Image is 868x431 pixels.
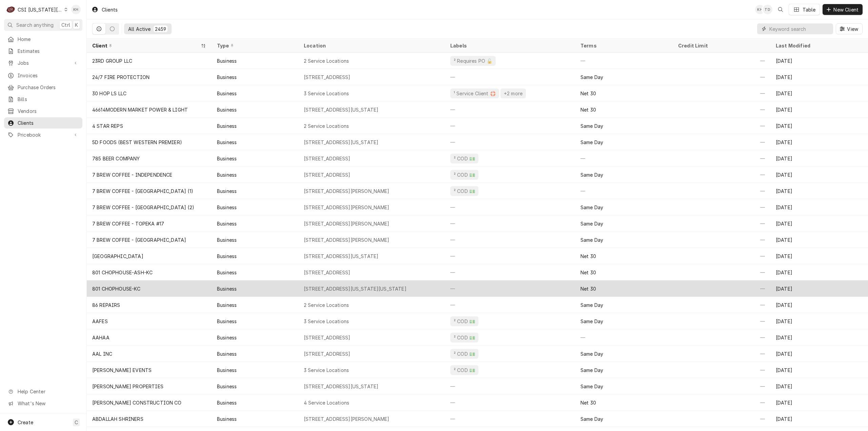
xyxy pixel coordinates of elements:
div: [STREET_ADDRESS] [304,350,351,357]
div: [DATE] [770,101,868,118]
div: Business [217,188,237,195]
div: [DATE] [770,297,868,313]
div: 3 Service Locations [304,318,349,325]
div: ² COD 💵 [453,334,476,341]
a: Invoices [4,70,82,81]
div: [DATE] [770,280,868,297]
div: ABDALLAH SHRINERS [92,415,143,423]
div: [DATE] [770,118,868,134]
div: 23RD GROUP LLC [92,57,132,64]
div: Same Day [580,204,603,211]
div: Same Day [580,171,603,178]
button: Search anythingCtrlK [4,19,82,31]
div: Tim Devereux's Avatar [763,5,772,14]
span: Pricebook [18,131,69,138]
a: Purchase Orders [4,82,82,93]
div: — [673,346,770,362]
div: — [445,134,575,150]
div: [DATE] [770,215,868,232]
span: K [75,21,78,28]
div: — [445,215,575,232]
div: Same Day [580,383,603,390]
div: — [673,248,770,264]
div: ² COD 💵 [453,171,476,178]
div: Business [217,204,237,211]
div: Client [92,42,199,49]
div: — [673,101,770,118]
div: — [445,394,575,411]
div: — [673,411,770,427]
div: Type [217,42,292,49]
div: [STREET_ADDRESS][PERSON_NAME] [304,204,390,211]
div: CSI Kansas City's Avatar [6,5,16,14]
div: Business [217,106,237,113]
div: [STREET_ADDRESS][PERSON_NAME] [304,415,390,423]
div: [DATE] [770,69,868,85]
div: 801 CHOPHOUSE-ASH-KC [92,269,153,276]
div: Net 30 [580,90,596,97]
div: Net 30 [580,285,596,292]
div: — [673,199,770,215]
div: — [445,297,575,313]
a: Go to Pricebook [4,129,82,140]
div: Business [217,57,237,64]
div: Kelsey Hetlage's Avatar [755,5,765,14]
div: — [673,232,770,248]
div: Net 30 [580,253,596,260]
div: — [673,313,770,329]
div: Business [217,334,237,341]
div: — [673,378,770,394]
div: C [6,5,16,14]
span: Jobs [18,59,69,66]
div: [DATE] [770,411,868,427]
div: Business [217,139,237,146]
span: What's New [18,400,78,407]
div: [PERSON_NAME] EVENTS [92,367,152,374]
div: [STREET_ADDRESS] [304,334,351,341]
span: C [75,419,78,426]
div: Last Modified [776,42,861,49]
div: — [673,183,770,199]
div: Business [217,171,237,178]
a: Go to Help Center [4,386,82,397]
div: Net 30 [580,106,596,113]
div: Business [217,318,237,325]
span: Home [18,36,79,43]
div: — [445,232,575,248]
div: [GEOGRAPHIC_DATA] [92,253,143,260]
div: [DATE] [770,85,868,101]
div: — [673,362,770,378]
div: — [673,280,770,297]
a: Go to Jobs [4,57,82,68]
div: Same Day [580,220,603,227]
div: ² Requires PO 🔓 [453,57,493,64]
div: — [445,118,575,134]
div: Terms [580,42,666,49]
div: — [445,101,575,118]
button: Open search [775,4,786,15]
div: — [575,183,673,199]
span: Purchase Orders [18,84,79,91]
div: — [575,329,673,346]
span: Bills [18,96,79,103]
div: — [445,264,575,280]
button: New Client [823,4,863,15]
div: — [445,378,575,394]
div: 3 Service Locations [304,90,349,97]
div: [DATE] [770,248,868,264]
span: New Client [832,6,860,13]
div: — [673,53,770,69]
a: Go to What's New [4,398,82,409]
div: Business [217,383,237,390]
div: ² COD 💵 [453,350,476,357]
div: Business [217,350,237,357]
a: Bills [4,94,82,105]
div: — [673,85,770,101]
div: [PERSON_NAME] PROPERTIES [92,383,163,390]
div: Business [217,269,237,276]
div: [STREET_ADDRESS][PERSON_NAME] [304,236,390,243]
div: Business [217,415,237,423]
div: [STREET_ADDRESS][US_STATE] [304,383,378,390]
div: 3 Service Locations [304,367,349,374]
div: 24/7 FIRE PROTECTION [92,74,150,81]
